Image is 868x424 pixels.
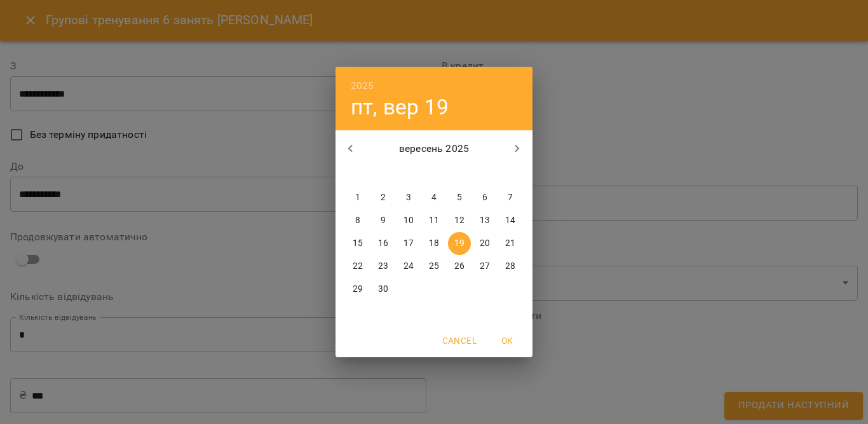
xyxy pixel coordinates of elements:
button: 2 [372,186,395,209]
button: 25 [423,255,445,278]
button: 27 [473,255,496,278]
button: 14 [499,209,522,232]
button: 17 [397,232,420,255]
p: 15 [353,237,363,250]
p: 16 [378,237,388,250]
p: вересень 2025 [366,141,503,156]
button: 22 [346,255,369,278]
button: 1 [346,186,369,209]
p: 11 [429,214,439,227]
button: пт, вер 19 [351,94,449,120]
button: 28 [499,255,522,278]
button: 13 [473,209,496,232]
button: 15 [346,232,369,255]
button: 3 [397,186,420,209]
span: пт [448,167,471,180]
button: 29 [346,278,369,301]
button: Cancel [437,329,482,352]
span: Cancel [442,333,477,348]
p: 29 [353,283,363,296]
p: 6 [482,191,487,204]
button: 18 [423,232,445,255]
p: 8 [355,214,360,227]
p: 2 [381,191,386,204]
p: 22 [353,260,363,273]
p: 24 [403,260,414,273]
button: 10 [397,209,420,232]
span: нд [499,167,522,180]
p: 5 [457,191,462,204]
button: 2025 [351,77,374,95]
p: 28 [505,260,515,273]
button: 8 [346,209,369,232]
p: 19 [454,237,465,250]
p: 27 [480,260,490,273]
p: 13 [480,214,490,227]
button: 24 [397,255,420,278]
p: 12 [454,214,465,227]
p: 26 [454,260,465,273]
span: сб [473,167,496,180]
p: 20 [480,237,490,250]
button: 4 [423,186,445,209]
p: 18 [429,237,439,250]
span: OK [492,333,522,348]
p: 14 [505,214,515,227]
p: 7 [508,191,513,204]
button: 11 [423,209,445,232]
span: чт [423,167,445,180]
p: 25 [429,260,439,273]
button: 16 [372,232,395,255]
button: 21 [499,232,522,255]
button: 6 [473,186,496,209]
p: 1 [355,191,360,204]
p: 30 [378,283,388,296]
p: 10 [403,214,414,227]
p: 3 [406,191,411,204]
p: 23 [378,260,388,273]
button: OK [487,329,527,352]
button: 12 [448,209,471,232]
p: 9 [381,214,386,227]
p: 21 [505,237,515,250]
span: ср [397,167,420,180]
button: 23 [372,255,395,278]
span: пн [346,167,369,180]
button: 19 [448,232,471,255]
button: 26 [448,255,471,278]
button: 7 [499,186,522,209]
p: 4 [431,191,437,204]
button: 5 [448,186,471,209]
button: 20 [473,232,496,255]
p: 17 [403,237,414,250]
span: вт [372,167,395,180]
button: 30 [372,278,395,301]
button: 9 [372,209,395,232]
